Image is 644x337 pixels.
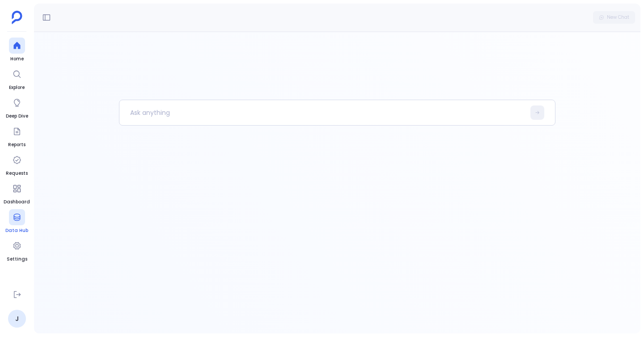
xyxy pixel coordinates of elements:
[9,84,25,91] span: Explore
[5,227,28,234] span: Data Hub
[6,95,28,120] a: Deep Dive
[9,55,25,63] span: Home
[6,113,28,120] span: Deep Dive
[9,66,25,91] a: Explore
[8,123,25,148] a: Reports
[8,310,26,328] a: J
[12,11,22,24] img: petavue logo
[9,38,25,63] a: Home
[4,181,30,206] a: Dashboard
[7,256,27,263] span: Settings
[8,141,25,148] span: Reports
[4,198,30,206] span: Dashboard
[6,152,28,177] a: Requests
[5,209,28,234] a: Data Hub
[7,238,27,263] a: Settings
[6,170,28,177] span: Requests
